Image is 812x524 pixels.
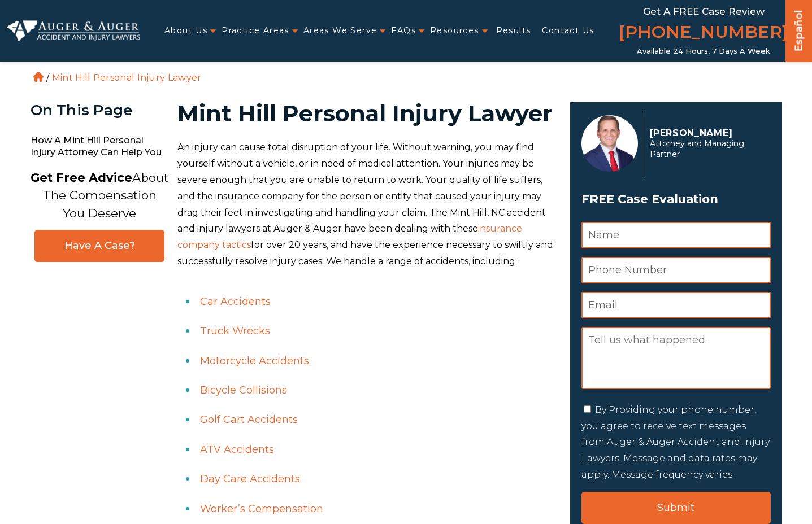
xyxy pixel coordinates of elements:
a: Motorcycle Accidents [200,355,309,367]
a: Home [33,72,44,82]
a: Truck Wrecks [200,325,270,337]
a: Results [496,19,531,42]
a: Golf Cart Accidents [200,413,298,426]
input: Submit [581,492,771,524]
a: Contact Us [542,19,594,42]
a: Day Care Accidents [200,473,300,485]
span: Have A Case? [46,239,153,252]
a: Areas We Serve [303,19,377,42]
span: How a Mint Hill Personal Injury Attorney Can Help You [31,129,169,164]
a: [PHONE_NUMBER] [619,20,788,47]
a: FAQs [391,19,416,42]
a: About Us [164,19,207,42]
a: Practice Areas [222,19,289,42]
a: Worker’s Compensation [200,503,323,515]
img: Auger & Auger Accident and Injury Lawyers Logo [7,20,140,41]
span: FREE Case Evaluation [581,189,771,210]
input: Name [581,222,771,248]
a: Bicycle Collisions [200,384,287,396]
label: By Providing your phone number, you agree to receive text messages from Auger & Auger Accident an... [581,404,770,480]
a: Resources [430,19,479,42]
input: Email [581,292,771,318]
h1: Mint Hill Personal Injury Lawyer [177,102,557,125]
a: Have A Case? [34,230,164,262]
input: Phone Number [581,257,771,283]
span: Get a FREE Case Review [643,6,765,17]
strong: Get Free Advice [31,171,132,185]
span: Available 24 Hours, 7 Days a Week [637,47,770,56]
img: Herbert Auger [581,115,638,172]
div: On This Page [31,102,169,119]
p: [PERSON_NAME] [650,128,765,138]
a: Car Accidents [200,295,271,308]
p: About The Compensation You Deserve [31,169,168,222]
span: Attorney and Managing Partner [650,138,765,160]
p: An injury can cause total disruption of your life. Without warning, you may find yourself without... [177,139,557,269]
li: Mint Hill Personal Injury Lawyer [49,72,205,83]
a: ATV Accidents [200,443,274,456]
